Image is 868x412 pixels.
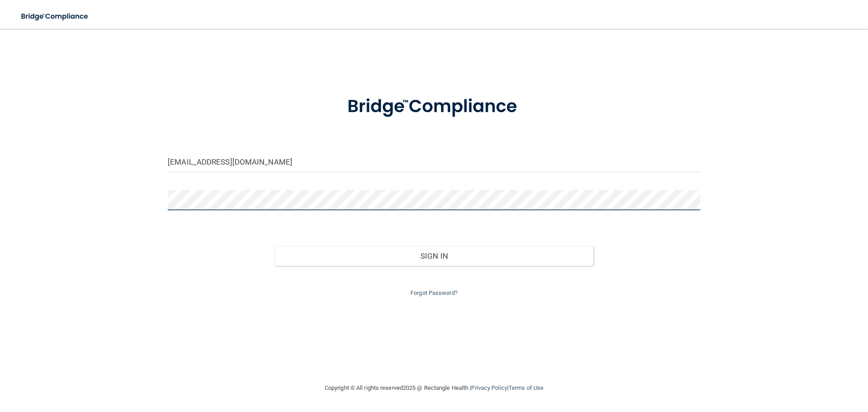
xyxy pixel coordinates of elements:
[274,246,594,266] button: Sign In
[471,384,507,391] a: Privacy Policy
[269,374,599,403] div: Copyright © All rights reserved 2025 @ Rectangle Health | |
[329,83,539,130] img: bridge_compliance_login_screen.278c3ca4.svg
[14,7,97,26] img: bridge_compliance_login_screen.278c3ca4.svg
[410,289,458,296] a: Forgot Password?
[509,384,543,391] a: Terms of Use
[168,152,700,172] input: Email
